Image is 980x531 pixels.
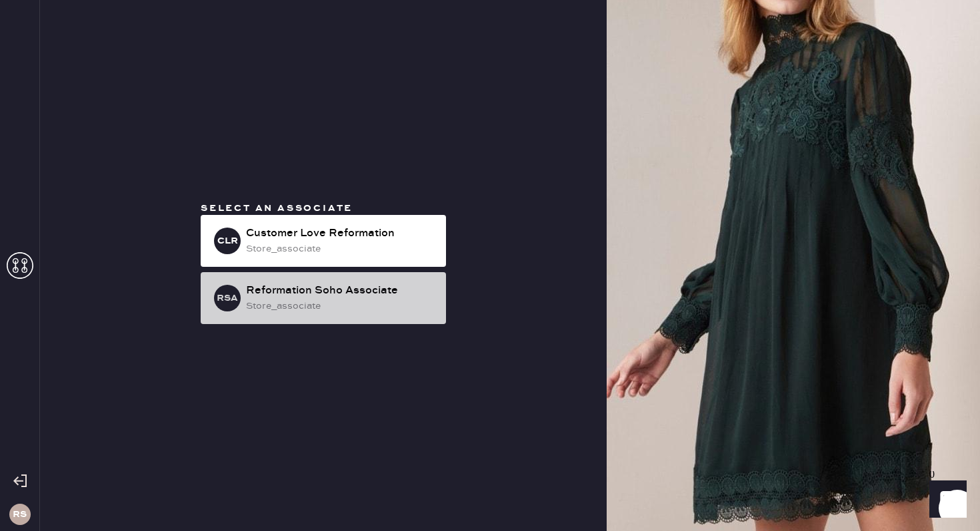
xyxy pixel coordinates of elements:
[246,242,435,256] div: store_associate
[217,236,238,246] h3: CLR
[201,202,353,214] span: Select an associate
[13,510,27,519] h3: RS
[246,283,435,299] div: Reformation Soho Associate
[246,226,435,242] div: Customer Love Reformation
[217,293,238,303] h3: RSA
[246,299,435,313] div: store_associate
[917,471,974,528] iframe: Front Chat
